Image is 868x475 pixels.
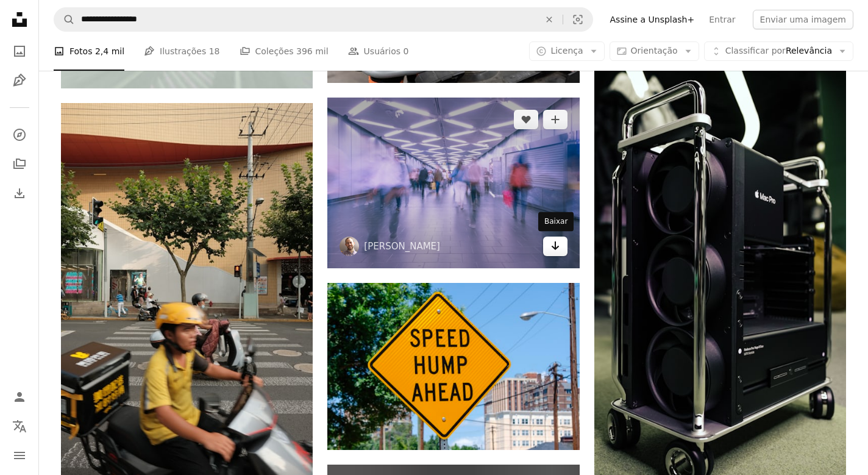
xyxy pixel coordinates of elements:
[327,98,579,268] img: um grupo de pessoas caminhando por um longo corredor
[631,46,678,55] span: Orientação
[7,181,32,205] a: Histórico de downloads
[61,286,313,297] a: Um homem andando de scooter por uma rua ao lado de um semáforo
[610,41,699,61] button: Orientação
[536,8,563,31] button: Limpar
[7,123,32,147] a: Explorar
[725,46,786,55] span: Classificar por
[340,237,359,256] img: Ir para o perfil de Martin Adams
[364,240,440,252] a: [PERSON_NAME]
[702,10,742,29] a: Entrar
[348,32,409,71] a: Usuários 0
[54,8,75,31] button: Pesquise na Unsplash
[7,443,32,468] button: Menu
[404,45,409,58] span: 0
[296,45,329,58] span: 396 mil
[327,177,579,188] a: um grupo de pessoas caminhando por um longo corredor
[7,39,32,63] a: Fotos
[550,46,583,55] span: Licença
[209,45,220,58] span: 18
[7,68,32,93] a: Ilustrações
[144,32,219,71] a: Ilustrações 18
[529,41,604,61] button: Licença
[54,7,593,32] form: Pesquise conteúdo visual em todo o site
[7,152,32,176] a: Coleções
[7,414,32,438] button: Idioma
[543,110,567,129] button: Adicionar à coleção
[603,10,702,29] a: Assine a Unsplash+
[327,283,579,450] img: um sinal amarelo de lombada sentado na beira de uma estrada
[7,7,32,34] a: Início — Unsplash
[7,385,32,409] a: Entrar / Cadastrar-se
[594,267,846,278] a: alto-falante preto e cinza no tapete cinza
[240,32,329,71] a: Coleções 396 mil
[704,41,853,61] button: Classificar porRelevância
[725,45,832,57] span: Relevância
[753,10,853,29] button: Enviar uma imagem
[327,360,579,371] a: um sinal amarelo de lombada sentado na beira de uma estrada
[543,237,567,256] a: Baixar
[514,110,538,129] button: Curtir
[563,8,592,31] button: Pesquisa visual
[538,212,574,232] div: Baixar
